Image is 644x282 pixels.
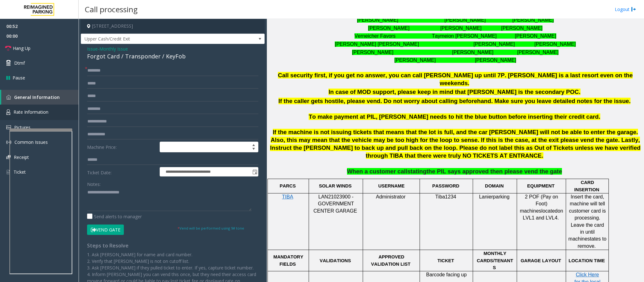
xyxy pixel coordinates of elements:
[520,258,561,263] span: GARAGE LAYOUT
[376,194,405,199] span: Administrator
[427,168,562,175] span: the PIL says approved then please vend the gate
[355,33,556,39] font: Verneicher Favors Taymeion [PERSON_NAME] [PERSON_NAME]
[432,183,459,188] span: PASSWORD
[352,50,559,55] font: [PERSON_NAME] [PERSON_NAME] [PERSON_NAME]
[178,226,244,230] small: Vend will be performed using 9# tone
[280,183,296,188] span: PARCS
[249,147,258,152] span: Decrease value
[319,183,352,188] span: SOLAR WINDS
[14,124,30,130] span: Pictures
[270,129,641,159] span: If the machine is not issuing tickets that means that the lot is full, and the car [PERSON_NAME] ...
[98,46,128,52] span: -
[82,2,141,17] h3: Call processing
[371,254,410,266] span: APPROVED VALIDATION LIST
[278,98,631,104] span: If the caller gets hostile, please vend. Do not worry about calling beforehand. Make sure you lea...
[347,168,407,175] span: When a customer call
[320,258,351,263] span: VALIDATIONS
[485,183,504,188] span: DOMAIN
[87,179,101,187] label: Notes:
[541,208,558,214] span: located
[394,57,516,63] font: [PERSON_NAME] [PERSON_NAME]
[357,17,554,23] font: [PERSON_NAME] [PERSON_NAME] [PERSON_NAME]
[328,89,580,95] b: In case of MOD support, please keep in mind that [PERSON_NAME] is the secondary POC.
[6,169,10,175] img: 'icon'
[99,46,128,52] span: Monthly Issue
[313,194,357,214] span: LAN21023900 - GOVERNMENT CENTER GARAGE
[578,236,607,248] span: states to remove.
[368,25,542,31] font: [PERSON_NAME] [PERSON_NAME] [PERSON_NAME]
[520,194,558,214] span: 2 POF (Pay on Foot) machines
[6,125,11,129] img: 'icon'
[569,258,605,263] span: LOCATION TIME
[85,167,158,176] label: Ticket Date:
[251,167,258,176] span: Toggle popup
[378,183,405,188] span: USERNAME
[1,90,79,105] a: General Information
[13,45,30,52] span: Hang Up
[426,272,467,277] span: Barcode facing up
[14,60,25,66] span: Dtmf
[527,183,554,188] span: EQUIPMENT
[273,254,303,266] span: MANDATORY FIELDS
[6,95,11,100] img: 'icon'
[335,41,575,47] font: [PERSON_NAME] [PERSON_NAME] [PERSON_NAME] [PERSON_NAME]
[249,142,258,147] span: Increase value
[477,251,513,270] span: MONTHLY CARDS/TENANTS
[14,109,48,115] span: Rate Information
[13,74,25,81] span: Pause
[87,213,142,220] label: Send alerts to manager
[85,142,158,152] label: Machine Price:
[81,34,228,44] span: Upper Cash/Credit Exit
[278,72,633,86] span: Call security first, if you get no answer, you can call [PERSON_NAME] up until 7P. [PERSON_NAME] ...
[6,155,11,159] img: 'icon'
[6,140,11,145] img: 'icon'
[87,46,98,52] span: Issue
[87,243,258,249] h4: Steps to Resolve
[435,194,456,199] span: Tiba1234
[87,52,258,61] div: Forgot Card / Transponder / KeyFob
[407,168,427,175] span: stating
[568,194,606,241] span: Insert the card, machine will tell customer card is processing. Leave the card in until machine
[87,225,124,235] button: Vend Gate
[6,109,10,115] img: 'icon'
[81,19,265,34] h4: [STREET_ADDRESS]
[479,194,509,199] span: Lanierparking
[574,180,599,192] span: CARD INSERTION
[615,6,636,13] a: Logout
[631,6,636,13] img: logout
[438,258,454,263] span: TICKET
[309,113,600,120] span: To make payment at PIL, [PERSON_NAME] needs to hit the blue button before inserting their credit ...
[282,194,293,199] a: TIBA
[14,94,60,100] span: General Information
